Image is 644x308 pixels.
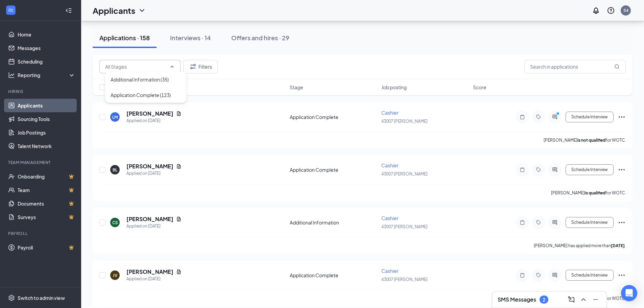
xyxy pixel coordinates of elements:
[113,273,117,278] div: JV
[18,210,75,224] a: SurveysCrown
[566,270,614,281] button: Schedule Interview
[18,139,75,153] a: Talent Network
[18,112,75,126] a: Sourcing Tools
[518,114,526,120] svg: Note
[518,220,526,225] svg: Note
[566,294,577,305] button: ComposeMessage
[111,91,171,99] div: Application Complete (123)
[566,112,614,122] button: Schedule Interview
[551,190,626,196] p: [PERSON_NAME] for WOTC.
[518,273,526,278] svg: Note
[614,64,620,69] svg: MagnifyingGlass
[18,72,76,78] div: Reporting
[7,7,14,14] svg: WorkstreamLogo
[534,273,543,278] svg: Tag
[169,64,175,69] svg: ChevronUp
[534,243,626,248] p: [PERSON_NAME] has applied more than .
[111,76,169,83] div: Additional Information (35)
[551,167,559,172] svg: ActiveChat
[18,28,75,41] a: Home
[176,216,182,222] svg: Document
[607,6,615,15] svg: QuestionInfo
[126,223,182,230] div: Applied on [DATE]
[231,33,289,42] div: Offers and hires · 29
[99,33,150,42] div: Applications · 158
[551,273,559,278] svg: ActiveChat
[524,60,626,73] input: Search in applications
[534,114,543,120] svg: Tag
[623,7,628,13] div: S4
[18,55,75,68] a: Scheduling
[93,5,135,16] h1: Applicants
[170,33,211,42] div: Interviews · 14
[381,215,399,221] span: Cashier
[176,111,182,116] svg: Document
[590,294,601,305] button: Minimize
[290,166,377,173] div: Application Complete
[381,110,399,116] span: Cashier
[579,295,588,304] svg: ChevronUp
[126,110,173,117] h5: [PERSON_NAME]
[290,219,377,226] div: Additional Information
[381,84,407,91] span: Job posting
[381,119,428,124] span: 43007 [PERSON_NAME]
[105,63,167,70] input: All Stages
[126,170,182,177] div: Applied on [DATE]
[544,137,626,143] p: [PERSON_NAME] for WOTC.
[592,295,600,304] svg: Minimize
[290,114,377,120] div: Application Complete
[555,112,563,117] svg: PrimaryDot
[381,224,428,229] span: 43007 [PERSON_NAME]
[473,84,486,91] span: Score
[112,220,118,226] div: CS
[567,295,575,304] svg: ComposeMessage
[578,294,589,305] button: ChevronUp
[618,113,626,121] svg: Ellipses
[290,272,377,279] div: Application Complete
[8,72,15,78] svg: Analysis
[18,41,75,55] a: Messages
[126,117,182,124] div: Applied on [DATE]
[618,218,626,227] svg: Ellipses
[592,6,600,15] svg: Notifications
[8,294,15,301] svg: Settings
[18,183,75,197] a: TeamCrown
[18,241,75,254] a: PayrollCrown
[126,215,173,223] h5: [PERSON_NAME]
[551,114,559,120] svg: ActiveChat
[381,171,428,176] span: 43007 [PERSON_NAME]
[18,126,75,139] a: Job Postings
[566,164,614,175] button: Schedule Interview
[8,231,74,236] div: Payroll
[18,99,75,112] a: Applicants
[621,285,637,301] div: Open Intercom Messenger
[113,167,117,173] div: BL
[176,164,182,169] svg: Document
[611,243,625,248] b: [DATE]
[618,166,626,174] svg: Ellipses
[8,89,74,94] div: Hiring
[18,170,75,183] a: OnboardingCrown
[381,268,399,274] span: Cashier
[189,63,197,71] svg: Filter
[534,220,543,225] svg: Tag
[176,269,182,275] svg: Document
[551,220,559,225] svg: ActiveChat
[18,294,65,301] div: Switch to admin view
[8,160,74,165] div: Team Management
[381,277,428,282] span: 43007 [PERSON_NAME]
[138,6,146,15] svg: ChevronDown
[498,296,536,303] h3: SMS Messages
[618,271,626,279] svg: Ellipses
[577,138,605,143] b: is not qualified
[543,297,545,303] div: 2
[534,167,543,172] svg: Tag
[381,162,399,168] span: Cashier
[566,217,614,228] button: Schedule Interview
[112,114,118,120] div: LM
[585,190,605,195] b: is qualified
[518,167,526,172] svg: Note
[65,7,72,14] svg: Collapse
[126,163,173,170] h5: [PERSON_NAME]
[183,60,218,73] button: Filter Filters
